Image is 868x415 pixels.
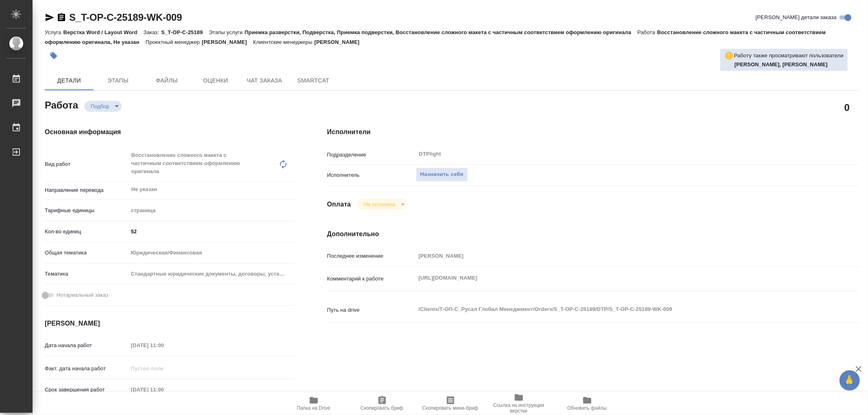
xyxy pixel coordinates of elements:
input: Пустое поле [416,250,815,262]
span: [PERSON_NAME] детали заказа [756,13,837,22]
p: Верстка Word / Layout Word [63,29,143,35]
p: Срок завершения работ [45,386,128,394]
span: Нотариальный заказ [57,291,108,299]
span: 🙏 [843,372,857,389]
button: Обновить файлы [553,392,621,415]
p: Заказ: [144,29,161,35]
input: Пустое поле [128,363,199,374]
textarea: /Clients/Т-ОП-С_Русал Глобал Менеджмент/Orders/S_T-OP-C-25189/DTP/S_T-OP-C-25189-WK-009 [416,302,815,316]
button: Скопировать ссылку [57,13,66,22]
p: Направление перевода [45,186,128,194]
div: Стандартные юридические документы, договоры, уставы [128,267,295,281]
input: ✎ Введи что-нибудь [128,226,295,237]
div: Подбор [357,199,407,210]
button: Папка на Drive [280,392,348,415]
button: Не оплачена [361,201,398,208]
p: Тематика [45,270,128,278]
span: Скопировать бриф [361,405,403,411]
span: Обновить файлы [567,405,607,411]
p: Работа [637,29,657,35]
span: Папка на Drive [297,405,330,411]
span: Детали [50,76,89,86]
h2: 0 [844,100,850,114]
h4: Основная информация [45,127,295,137]
h2: Работа [45,97,78,112]
button: Подбор [88,103,112,110]
h4: Дополнительно [327,229,859,239]
p: Малофеева Екатерина, Васильева Ольга [735,61,844,69]
button: Назначить себя [416,167,468,182]
button: Скопировать бриф [348,392,416,415]
p: Этапы услуги [209,29,245,35]
p: Приемка разверстки, Подверстка, Приемка подверстки, Восстановление сложного макета с частичным со... [245,29,637,35]
p: [PERSON_NAME] [315,39,366,45]
b: [PERSON_NAME], [PERSON_NAME] [735,61,828,67]
p: Тарифные единицы [45,206,128,215]
p: Дата начала работ [45,341,128,350]
a: S_T-OP-C-25189-WK-009 [69,12,182,23]
p: Клиентские менеджеры [253,39,315,45]
span: Назначить себя [420,170,464,179]
span: Оценки [196,76,235,86]
span: Чат заказа [245,76,284,86]
p: Общая тематика [45,249,128,257]
span: Ссылка на инструкции верстки [490,402,548,414]
p: Кол-во единиц [45,228,128,236]
div: Юридическая/Финансовая [128,246,295,260]
button: Скопировать мини-бриф [416,392,485,415]
h4: [PERSON_NAME] [45,319,295,328]
div: Подбор [84,101,122,112]
button: Скопировать ссылку для ЯМессенджера [45,13,55,22]
p: Факт. дата начала работ [45,365,128,373]
span: Скопировать мини-бриф [422,405,478,411]
p: Вид работ [45,160,128,168]
span: SmartCat [294,76,333,86]
p: Проектный менеджер [145,39,201,45]
span: Файлы [147,76,186,86]
input: Пустое поле [128,384,199,395]
p: Работу также просматривают пользователи [734,52,844,60]
p: Услуга [45,29,63,35]
p: S_T-OP-C-25189 [161,29,209,35]
h4: Исполнители [327,127,859,137]
button: Ссылка на инструкции верстки [485,392,553,415]
input: Пустое поле [128,339,199,351]
textarea: [URL][DOMAIN_NAME] [416,271,815,285]
p: Последнее изменение [327,252,416,260]
h4: Оплата [327,200,351,209]
button: 🙏 [840,370,860,391]
p: Исполнитель [327,171,416,179]
div: страница [128,204,295,217]
p: [PERSON_NAME] [202,39,253,45]
span: Этапы [98,76,138,86]
p: Комментарий к работе [327,275,416,283]
p: Подразделение [327,151,416,159]
button: Добавить тэг [45,47,63,65]
p: Путь на drive [327,306,416,314]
